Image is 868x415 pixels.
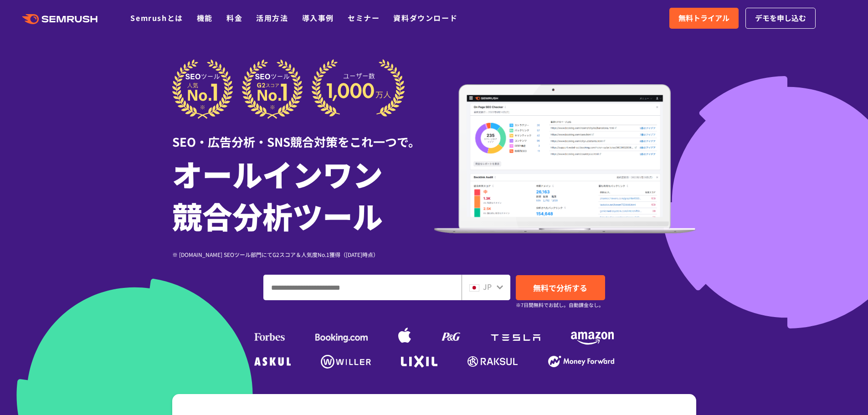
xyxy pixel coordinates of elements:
span: JP [483,281,492,292]
a: 機能 [197,12,213,23]
input: ドメイン、キーワードまたはURLを入力してください [264,275,461,300]
small: ※7日間無料でお試し。自動課金なし。 [516,301,604,309]
a: 無料トライアル [669,8,739,29]
a: セミナー [348,12,380,23]
a: 活用方法 [256,12,288,23]
div: SEO・広告分析・SNS競合対策をこれ一つで。 [172,119,434,150]
span: 無料トライアル [678,12,729,24]
a: デモを申し込む [745,8,816,29]
span: デモを申し込む [755,12,806,24]
div: ※ [DOMAIN_NAME] SEOツール部門にてG2スコア＆人気度No.1獲得（[DATE]時点） [172,250,434,259]
a: Semrushとは [130,12,183,23]
a: 資料ダウンロード [393,12,457,23]
a: 導入事例 [302,12,334,23]
a: 料金 [226,12,242,23]
span: 無料で分析する [533,282,587,293]
a: 無料で分析する [516,275,605,300]
h1: オールインワン 競合分析ツール [172,153,434,236]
